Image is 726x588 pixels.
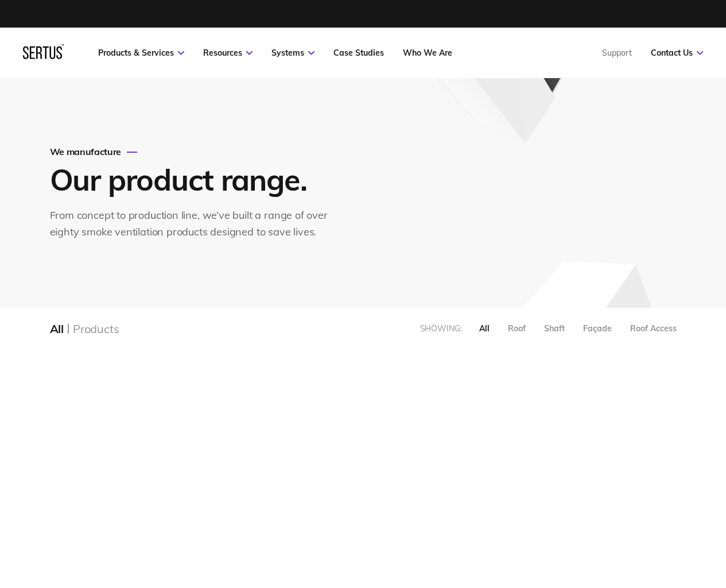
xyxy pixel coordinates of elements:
[508,323,526,334] div: Roof
[583,323,612,334] div: Façade
[50,207,340,241] div: From concept to production line, we’ve built a range of over eighty smoke ventilation products de...
[420,323,462,334] div: Showing:
[50,322,64,336] div: All
[333,48,384,58] a: Case Studies
[630,323,677,334] div: Roof Access
[271,48,315,58] a: Systems
[50,146,340,157] div: We manufacture
[479,323,490,334] div: All
[73,322,119,336] div: Products
[602,48,632,58] a: Support
[403,48,452,58] a: Who We Are
[98,48,184,58] a: Products & Services
[544,323,565,334] div: Shaft
[50,161,337,198] h1: Our product range.
[203,48,253,58] a: Resources
[651,48,703,58] a: Contact Us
